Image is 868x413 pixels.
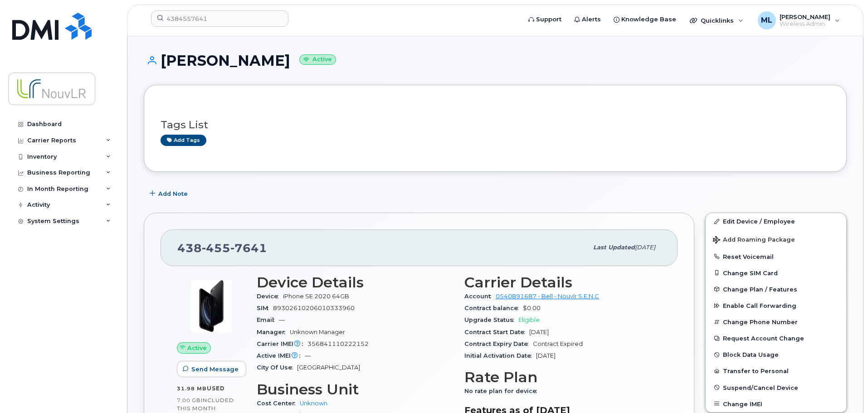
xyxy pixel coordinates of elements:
[706,230,846,248] button: Add Roaming Package
[207,385,225,392] span: used
[257,329,290,335] span: Manager
[529,329,549,335] span: [DATE]
[191,365,239,374] span: Send Message
[279,316,285,323] span: —
[593,244,635,251] span: Last updated
[464,274,661,291] h3: Carrier Details
[187,344,207,352] span: Active
[177,361,246,377] button: Send Message
[144,185,195,202] button: Add Note
[464,388,541,394] span: No rate plan for device
[706,213,846,229] a: Edit Device / Employee
[706,281,846,297] button: Change Plan / Features
[184,279,239,333] img: image20231002-3703462-2fle3a.jpeg
[290,329,345,335] span: Unknown Manager
[464,293,496,300] span: Account
[464,352,536,359] span: Initial Activation Date
[706,330,846,346] button: Request Account Change
[464,369,661,385] h3: Rate Plan
[706,346,846,363] button: Block Data Usage
[230,241,267,255] span: 7641
[536,352,556,359] span: [DATE]
[723,302,796,309] span: Enable Call Forwarding
[706,314,846,330] button: Change Phone Number
[144,53,847,68] h1: [PERSON_NAME]
[723,384,798,391] span: Suspend/Cancel Device
[307,340,369,347] span: 356841110222152
[257,364,297,371] span: City Of Use
[496,293,599,300] a: 0540891687 - Bell - Nouvlr S.E.N.C
[158,189,188,198] span: Add Note
[161,135,206,146] a: Add tags
[161,119,830,131] h3: Tags List
[257,352,305,359] span: Active IMEI
[177,397,201,403] span: 7.00 GB
[723,286,797,292] span: Change Plan / Features
[706,396,846,412] button: Change IMEI
[257,316,279,323] span: Email
[635,244,655,251] span: [DATE]
[273,305,355,311] span: 89302610206010333960
[713,236,795,245] span: Add Roaming Package
[257,400,300,407] span: Cost Center
[305,352,311,359] span: —
[464,316,518,323] span: Upgrade Status
[706,248,846,265] button: Reset Voicemail
[202,241,230,255] span: 455
[299,54,336,65] small: Active
[283,293,349,300] span: iPhone SE 2020 64GB
[257,381,454,398] h3: Business Unit
[300,400,327,407] a: Unknown
[177,397,234,412] span: included this month
[706,363,846,379] button: Transfer to Personal
[297,364,360,371] span: [GEOGRAPHIC_DATA]
[257,340,307,347] span: Carrier IMEI
[706,265,846,281] button: Change SIM Card
[518,316,540,323] span: Eligible
[464,329,529,335] span: Contract Start Date
[523,305,541,311] span: $0.00
[177,385,207,392] span: 31.98 MB
[257,274,454,291] h3: Device Details
[177,241,267,255] span: 438
[257,305,273,311] span: SIM
[706,379,846,396] button: Suspend/Cancel Device
[464,340,533,347] span: Contract Expiry Date
[533,340,583,347] span: Contract Expired
[257,293,283,300] span: Device
[464,305,523,311] span: Contract balance
[706,297,846,314] button: Enable Call Forwarding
